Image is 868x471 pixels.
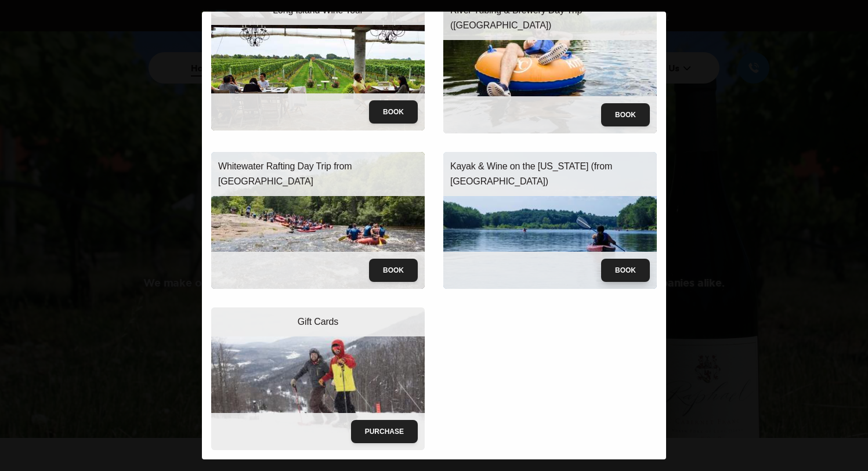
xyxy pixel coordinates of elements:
button: Purchase [351,420,418,443]
img: giftcards.jpg [211,307,425,450]
img: kayak-wine.jpeg [443,152,657,289]
p: Whitewater Rafting Day Trip from [GEOGRAPHIC_DATA] [218,159,418,189]
p: Gift Cards [298,314,338,329]
button: Book [369,100,418,124]
button: Book [369,259,418,282]
p: River Tubing & Brewery Day Trip ([GEOGRAPHIC_DATA]) [450,3,650,33]
button: Book [601,259,650,282]
button: Book [601,103,650,126]
p: Kayak & Wine on the [US_STATE] (from [GEOGRAPHIC_DATA]) [450,159,650,189]
img: whitewater-rafting.jpeg [211,152,425,289]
